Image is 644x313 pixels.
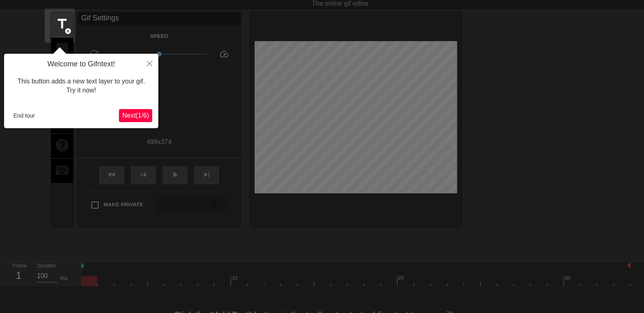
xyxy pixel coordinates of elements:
button: End tour [10,109,38,122]
h4: Welcome to Gifntext! [10,60,152,69]
button: Close [140,54,158,72]
span: Next ( 1 / 6 ) [122,112,149,119]
div: This button adds a new text layer to your gif. Try it now! [10,69,152,103]
button: Next [119,109,152,122]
